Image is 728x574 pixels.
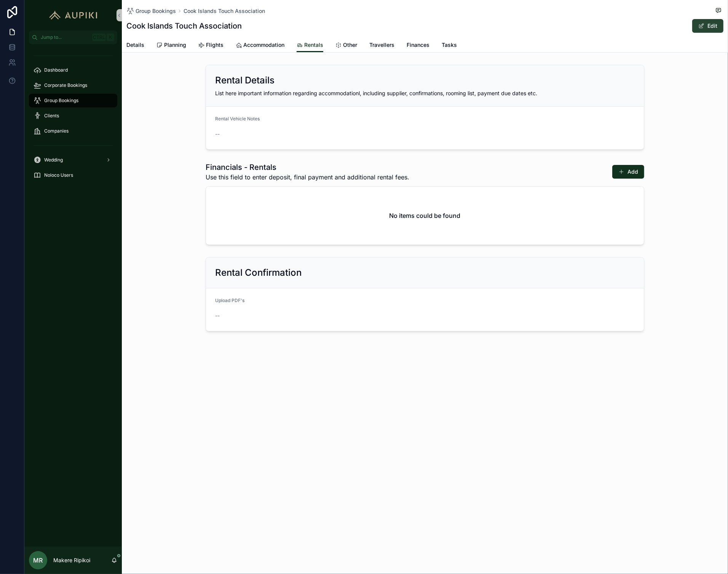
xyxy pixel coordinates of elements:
[215,74,275,86] h2: Rental Details
[29,63,117,77] a: Dashboard
[215,130,220,138] span: --
[369,38,394,53] a: Travellers
[692,19,723,33] button: Edit
[407,38,429,53] a: Finances
[29,124,117,138] a: Companies
[126,21,242,31] h1: Cook Islands Touch Association
[164,41,186,49] span: Planning
[407,41,429,49] span: Finances
[215,116,260,122] span: Rental Vehicle Notes
[198,38,224,53] a: Flights
[243,41,284,49] span: Accommodation
[29,153,117,167] a: Wedding
[206,162,409,173] h1: Financials - Rentals
[236,38,284,53] a: Accommodation
[335,38,357,53] a: Other
[442,38,457,53] a: Tasks
[215,90,537,96] span: List here important information regarding accommodationl, including supplier, confirmations, room...
[44,67,68,73] span: Dashboard
[41,34,89,40] span: Jump to...
[156,38,186,53] a: Planning
[184,7,265,15] a: Cook Islands Touch Association
[390,211,461,220] h2: No items could be found
[44,113,59,119] span: Clients
[44,172,73,178] span: Noloco Users
[29,78,117,92] a: Corporate Bookings
[126,41,144,49] span: Details
[442,41,457,49] span: Tasks
[612,165,644,179] button: Add
[215,312,220,320] span: --
[92,34,106,41] span: Ctrl
[24,44,122,192] div: scrollable content
[215,297,244,303] span: Upload PDF's
[29,94,117,107] a: Group Bookings
[46,9,101,21] img: App logo
[29,30,117,44] button: Jump to...CtrlK
[304,41,323,49] span: Rentals
[297,38,323,53] a: Rentals
[206,173,409,182] span: Use this field to enter deposit, final payment and additional rental fees.
[215,267,302,279] h2: Rental Confirmation
[126,38,144,53] a: Details
[136,7,176,15] span: Group Bookings
[34,556,43,565] span: MR
[206,41,224,49] span: Flights
[369,41,394,49] span: Travellers
[44,98,78,104] span: Group Bookings
[126,7,176,15] a: Group Bookings
[44,157,63,163] span: Wedding
[44,128,69,134] span: Companies
[343,41,357,49] span: Other
[29,168,117,182] a: Noloco Users
[53,556,90,564] p: Makere Ripikoi
[44,82,87,88] span: Corporate Bookings
[107,34,113,40] span: K
[29,109,117,123] a: Clients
